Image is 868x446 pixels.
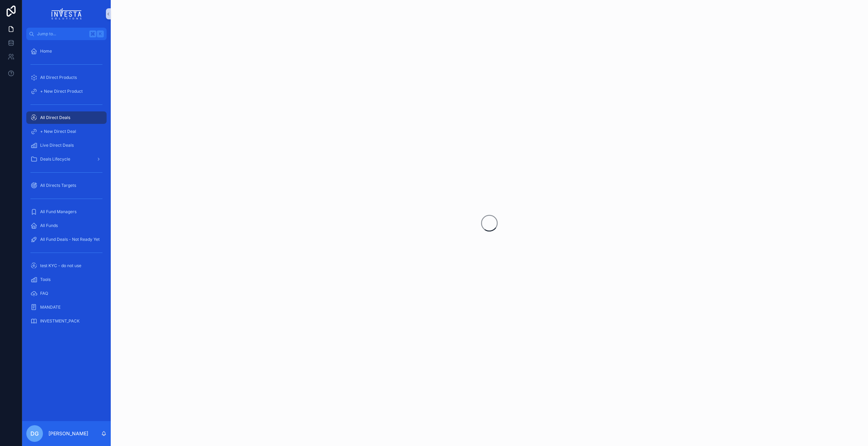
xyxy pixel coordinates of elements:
a: Deals Lifecycle [26,153,107,165]
span: INVESTMENT_PACK [40,318,80,324]
a: All Fund Managers [26,206,107,218]
a: test KYC - do not use [26,260,107,272]
a: All Direct Deals [26,111,107,124]
span: FAQ [40,291,48,296]
span: All Fund Managers [40,209,76,215]
a: MANDATE [26,301,107,313]
a: Tools [26,273,107,286]
span: All Funds [40,223,58,228]
a: All Direct Products [26,71,107,84]
a: INVESTMENT_PACK [26,315,107,327]
span: All Direct Deals [40,115,70,120]
span: Jump to... [37,31,87,37]
span: All Direct Products [40,75,77,80]
span: All Fund Deals - Not Ready Yet [40,237,100,242]
span: + New Direct Deal [40,129,76,134]
a: + New Direct Product [26,85,107,98]
span: All Directs Targets [40,183,76,188]
span: K [98,31,103,37]
a: Home [26,45,107,57]
a: FAQ [26,287,107,300]
span: MANDATE [40,304,61,310]
a: All Directs Targets [26,179,107,192]
span: Live Direct Deals [40,143,74,148]
span: Deals Lifecycle [40,156,70,162]
a: + New Direct Deal [26,125,107,138]
button: Jump to...K [26,28,107,40]
span: test KYC - do not use [40,263,81,268]
a: All Fund Deals - Not Ready Yet [26,233,107,246]
span: DG [30,429,39,438]
span: Tools [40,277,51,282]
p: [PERSON_NAME] [48,430,88,437]
span: Home [40,48,52,54]
span: + New Direct Product [40,89,83,94]
div: scrollable content [22,40,111,336]
a: Live Direct Deals [26,139,107,152]
img: App logo [52,8,82,19]
a: All Funds [26,219,107,232]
